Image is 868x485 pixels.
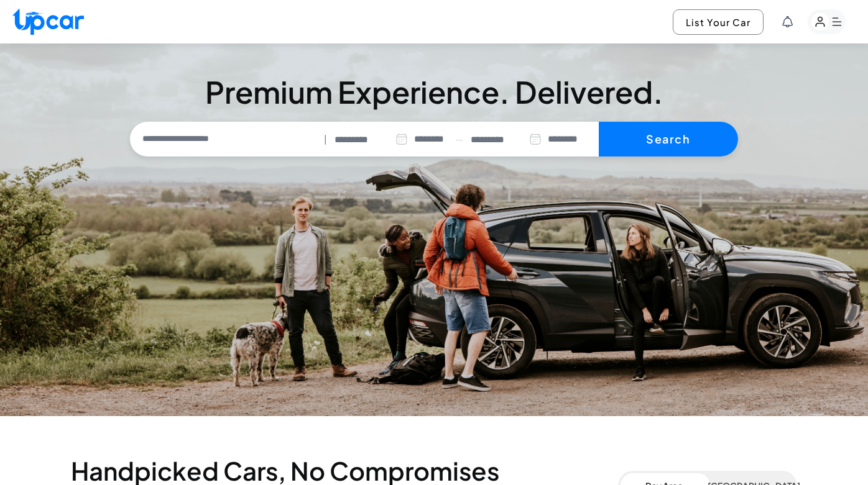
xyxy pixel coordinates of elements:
span: | [324,132,327,147]
h2: Handpicked Cars, No Compromises [71,461,618,481]
h3: Premium Experience. Delivered. [130,77,737,107]
img: Upcar Logo [12,8,84,35]
button: List Your Car [673,9,764,35]
span: — [455,132,463,147]
button: Search [599,122,737,156]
